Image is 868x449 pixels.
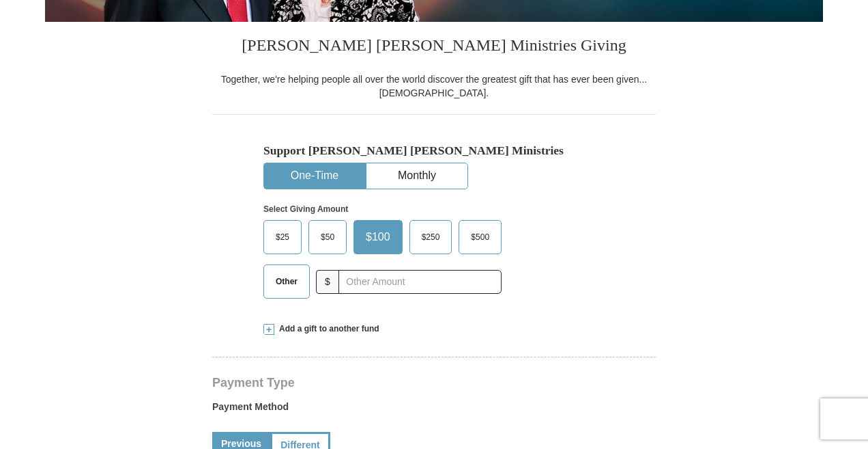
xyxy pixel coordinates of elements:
span: Other [269,271,304,292]
button: Monthly [366,163,467,189]
input: Other Amount [338,270,502,294]
span: $250 [415,227,447,247]
span: $500 [464,227,496,247]
h4: Payment Type [212,377,656,388]
span: $50 [314,227,341,247]
span: $100 [359,227,397,247]
h5: Support [PERSON_NAME] [PERSON_NAME] Ministries [263,144,605,158]
strong: Select Giving Amount [263,204,348,214]
span: Add a gift to another fund [274,323,379,335]
label: Payment Method [212,400,656,420]
div: Together, we're helping people all over the world discover the greatest gift that has ever been g... [212,72,656,100]
span: $25 [269,227,296,247]
h3: [PERSON_NAME] [PERSON_NAME] Ministries Giving [212,22,656,72]
button: One-Time [264,163,365,189]
span: $ [316,270,339,294]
